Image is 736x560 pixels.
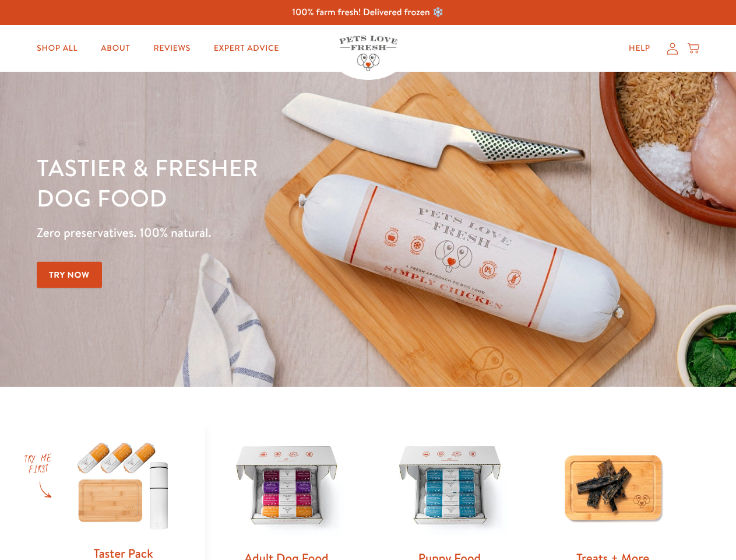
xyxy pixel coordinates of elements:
a: Reviews [144,37,199,60]
a: About [91,37,139,60]
p: Zero preservatives. 100% natural. [37,222,478,243]
a: Help [619,37,660,60]
h1: Tastier & fresher dog food [37,152,478,213]
img: Pets Love Fresh [339,36,397,71]
a: Expert Advice [205,37,288,60]
a: Shop All [27,37,87,60]
a: Try Now [37,262,102,288]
